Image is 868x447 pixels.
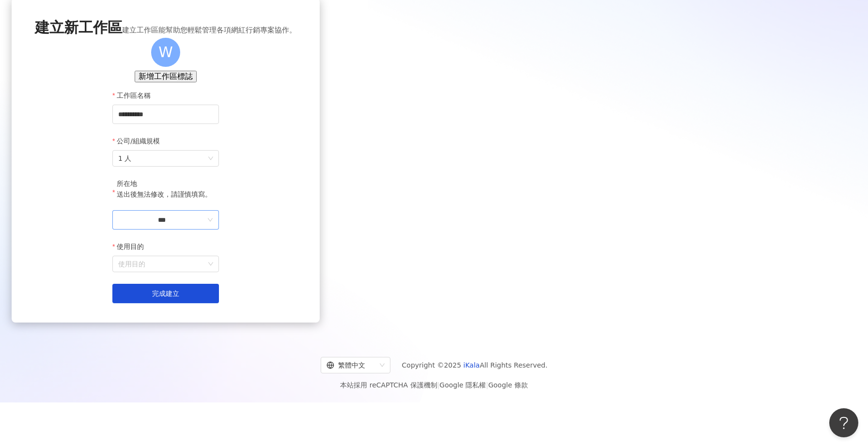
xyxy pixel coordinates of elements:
a: Google 條款 [488,381,528,389]
a: iKala [464,361,480,369]
span: | [486,381,488,389]
label: 使用目的 [112,241,151,252]
span: 完成建立 [152,290,179,297]
iframe: Help Scout Beacon - Open [829,408,858,437]
div: 所在地 [117,178,212,189]
input: 工作區名稱 [112,105,219,124]
span: down [207,217,213,223]
span: Copyright © 2025 All Rights Reserved. [402,359,548,371]
span: 本站採用 reCAPTCHA 保護機制 [340,379,527,391]
span: 1 人 [118,151,213,166]
label: 工作區名稱 [112,90,158,101]
span: W [158,41,173,63]
label: 公司/組織規模 [112,136,167,146]
p: 送出後無法修改，請謹慎填寫。 [117,189,212,200]
div: 繁體中文 [326,357,376,373]
span: 建立新工作區 [35,17,122,38]
button: 新增工作區標誌 [135,71,197,82]
a: Google 隱私權 [439,381,486,389]
button: 完成建立 [112,284,219,303]
span: 建立工作區能幫助您輕鬆管理各項網紅行銷專案協作。 [122,24,296,36]
span: | [437,381,440,389]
